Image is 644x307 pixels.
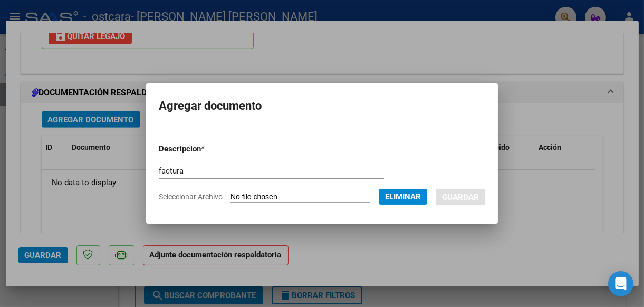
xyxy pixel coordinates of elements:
span: Guardar [442,193,479,202]
span: Seleccionar Archivo [159,193,223,201]
span: Eliminar [385,192,421,202]
button: Guardar [436,189,485,205]
div: Open Intercom Messenger [608,271,633,296]
p: Descripcion [159,143,257,155]
h2: Agregar documento [159,96,485,116]
button: Eliminar [379,189,427,205]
